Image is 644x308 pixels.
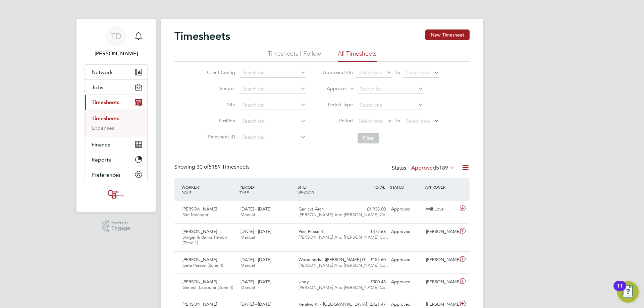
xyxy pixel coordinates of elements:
li: All Timesheets [338,50,377,62]
span: Reports [92,157,111,163]
button: Open Resource Center, 11 new notifications [617,281,639,303]
span: [PERSON_NAME] [182,206,217,212]
span: / [306,184,307,190]
span: 5189 Timesheets [197,164,250,170]
div: SITE [296,181,354,198]
div: £1,938.00 [354,204,388,215]
span: Manual [240,262,255,268]
label: Approved [411,165,455,171]
div: [PERSON_NAME] [423,226,458,237]
span: Powered by [111,220,130,226]
span: Garlicks Arch [299,206,324,212]
input: Search for... [240,117,306,126]
span: Timesheets [92,99,119,106]
input: Search for... [240,101,306,110]
span: Engage [111,226,130,231]
span: [PERSON_NAME] [182,279,217,285]
h2: Timesheets [174,29,230,43]
span: VENDOR [298,190,314,195]
span: Manual [240,285,255,290]
span: [PERSON_NAME] And [PERSON_NAME] Co… [299,285,390,290]
span: Select date [406,118,430,124]
div: APPROVER [423,181,458,193]
label: Timesheet ID [205,134,235,140]
span: ROLE [181,190,192,195]
button: Filter [358,133,379,143]
span: Tanya Dartnell [85,50,148,58]
span: [PERSON_NAME] And [PERSON_NAME] Co… [299,212,390,218]
span: Jobs [92,84,103,90]
span: [PERSON_NAME] [182,229,217,234]
a: Expenses [92,125,114,131]
input: Search for... [358,84,424,94]
div: Showing [174,164,251,171]
span: [DATE] - [DATE] [240,206,271,212]
span: To [393,116,402,125]
div: WORKER [180,181,238,198]
div: Will Love [423,204,458,215]
button: Finance [85,137,147,152]
span: Peel Phase 4 [299,229,323,234]
label: Site [205,102,235,108]
span: Woodlands - ([PERSON_NAME] G… [299,257,370,262]
span: Select date [406,70,430,76]
span: Slinger & Banks Person (Zone 1) [182,234,227,246]
label: Approved On [323,69,353,75]
span: Network [92,69,113,75]
input: Search for... [240,84,306,94]
span: / [199,184,200,190]
span: [PERSON_NAME] And [PERSON_NAME] Co… [299,234,390,240]
span: [DATE] - [DATE] [240,229,271,234]
span: Manual [240,212,255,218]
li: Timesheets I Follow [268,50,321,62]
span: Undy [299,279,309,285]
span: [PERSON_NAME] [182,301,217,307]
div: £472.68 [354,226,388,237]
label: Client Config [205,69,235,75]
label: Position [205,118,235,124]
span: Gate Person (Zone 4) [182,262,223,268]
div: Status [392,164,456,173]
input: Select one [358,101,424,110]
a: Powered byEngage [102,220,130,233]
span: 30 of [197,164,209,170]
input: Search for... [240,133,306,142]
span: [DATE] - [DATE] [240,301,271,307]
span: TOTAL [373,184,385,190]
label: Vendor [205,85,235,91]
span: [DATE] - [DATE] [240,279,271,285]
span: Site Manager [182,212,208,218]
a: Timesheets [92,115,119,122]
span: TD [111,32,121,41]
button: Preferences [85,167,147,182]
span: / [254,184,255,190]
span: Finance [92,141,110,148]
button: Reports [85,152,147,167]
div: Approved [388,254,423,265]
span: To [393,68,402,77]
div: £155.60 [354,254,388,265]
span: Select date [359,70,383,76]
span: [DATE] - [DATE] [240,257,271,262]
button: New Timesheet [425,29,470,40]
input: Search for... [240,68,306,78]
nav: Main navigation [76,19,156,212]
span: 5189 [436,165,448,171]
div: Approved [388,226,423,237]
button: Jobs [85,80,147,95]
span: [PERSON_NAME] And [PERSON_NAME] Co… [299,262,390,268]
span: Preferences [92,172,120,178]
label: Period Type [323,102,353,108]
div: [PERSON_NAME] [423,254,458,265]
span: General Labourer (Zone 4) [182,285,233,290]
span: [PERSON_NAME] [182,257,217,262]
button: Timesheets [85,95,147,110]
img: oneillandbrennan-logo-retina.png [106,189,126,200]
div: Approved [388,276,423,288]
div: Timesheets [85,110,147,137]
a: TD[PERSON_NAME] [85,25,148,58]
div: £300.48 [354,276,388,288]
a: Go to home page [85,189,148,200]
div: Approved [388,204,423,215]
span: Manual [240,234,255,240]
